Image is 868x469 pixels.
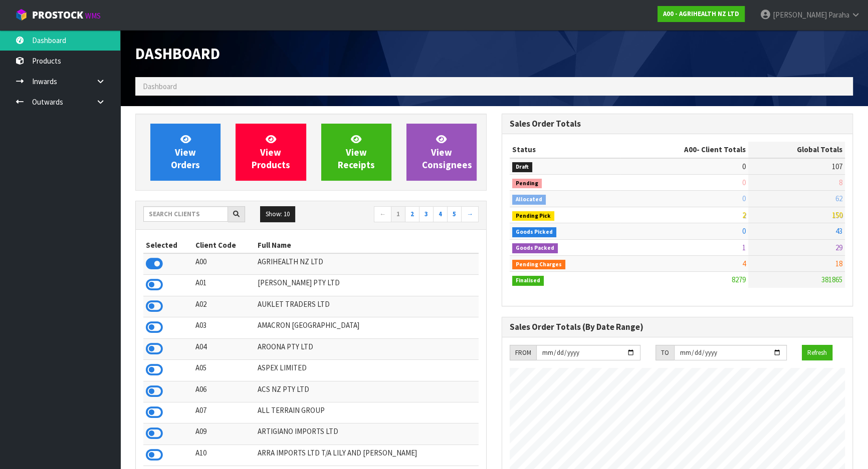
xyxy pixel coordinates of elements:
span: Finalised [512,276,544,286]
span: Goods Picked [512,227,556,237]
td: A02 [193,296,255,317]
a: A00 - AGRIHEALTH NZ LTD [658,6,745,22]
td: A06 [193,381,255,402]
td: A05 [193,360,255,381]
span: 0 [742,194,746,203]
a: ViewProducts [236,124,306,181]
a: 4 [433,206,448,222]
span: [PERSON_NAME] [773,10,827,20]
a: 5 [447,206,462,222]
button: Refresh [802,345,832,361]
a: ViewOrders [150,124,221,181]
img: cube-alt.png [15,9,28,21]
span: 381865 [821,275,842,284]
a: 1 [391,206,405,222]
th: Full Name [255,237,479,253]
span: 62 [835,194,842,203]
a: ← [374,206,391,222]
span: View Receipts [338,133,375,171]
h3: Sales Order Totals (By Date Range) [510,322,845,332]
span: 43 [835,226,842,236]
span: 107 [832,162,842,171]
nav: Page navigation [319,206,479,224]
small: WMS [85,11,101,21]
span: View Consignees [422,133,472,171]
span: 0 [742,226,746,236]
input: Search clients [143,206,228,222]
td: [PERSON_NAME] PTY LTD [255,275,479,296]
td: A01 [193,275,255,296]
span: 0 [742,162,746,171]
td: AMACRON [GEOGRAPHIC_DATA] [255,317,479,338]
a: ViewConsignees [406,124,477,181]
span: 150 [832,210,842,220]
div: TO [656,345,674,361]
td: A09 [193,423,255,444]
span: Dashboard [143,82,177,91]
td: ALL TERRAIN GROUP [255,402,479,423]
span: Goods Packed [512,243,558,253]
td: AUKLET TRADERS LTD [255,296,479,317]
th: - Client Totals [620,142,748,158]
td: A04 [193,338,255,359]
span: Pending Pick [512,211,554,221]
a: ViewReceipts [321,124,391,181]
th: Client Code [193,237,255,253]
td: ARRA IMPORTS LTD T/A LILY AND [PERSON_NAME] [255,444,479,465]
th: Status [510,142,620,158]
td: A00 [193,253,255,275]
a: 3 [419,206,433,222]
span: 1 [742,243,746,252]
span: View Orders [171,133,200,171]
td: AGRIHEALTH NZ LTD [255,253,479,275]
a: 2 [405,206,419,222]
td: A10 [193,444,255,465]
span: Draft [512,162,532,172]
strong: A00 - AGRIHEALTH NZ LTD [663,10,739,18]
td: ARTIGIANO IMPORTS LTD [255,423,479,444]
span: 0 [742,178,746,187]
span: Pending [512,179,542,189]
td: A07 [193,402,255,423]
span: ProStock [32,9,83,22]
span: 4 [742,259,746,268]
span: 18 [835,259,842,268]
span: View Products [252,133,290,171]
td: ASPEX LIMITED [255,360,479,381]
span: 29 [835,243,842,252]
span: 8 [839,178,842,187]
span: A00 [684,145,697,154]
td: AROONA PTY LTD [255,338,479,359]
span: Paraha [828,10,849,20]
span: Pending Charges [512,260,565,270]
th: Global Totals [748,142,845,158]
a: → [461,206,479,222]
span: 2 [742,210,746,220]
h3: Sales Order Totals [510,119,845,129]
td: ACS NZ PTY LTD [255,381,479,402]
span: Allocated [512,195,546,205]
th: Selected [143,237,193,253]
td: A03 [193,317,255,338]
span: 8279 [732,275,746,284]
span: Dashboard [135,44,220,63]
div: FROM [510,345,536,361]
button: Show: 10 [260,206,295,222]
